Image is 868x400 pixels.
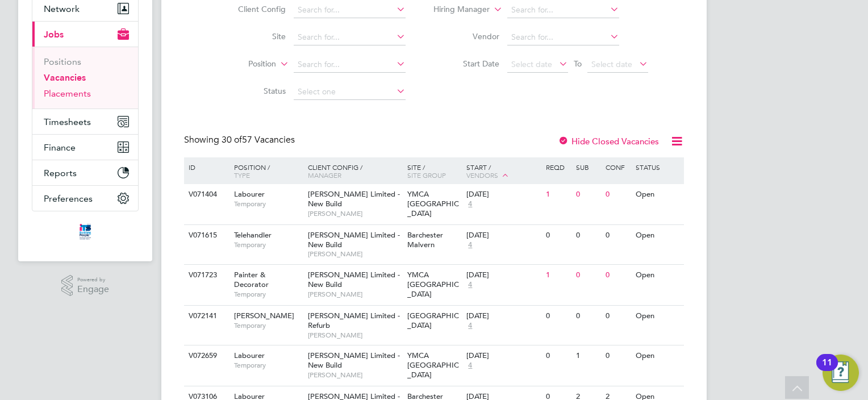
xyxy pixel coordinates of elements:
div: Position / [226,157,305,185]
button: Jobs [32,22,138,47]
span: [PERSON_NAME] Limited - New Build [308,189,400,209]
div: [DATE] [466,270,540,280]
span: Site Group [407,170,446,180]
div: Sub [573,157,603,177]
label: Client Config [220,4,286,14]
span: [PERSON_NAME] Limited - New Build [308,351,400,370]
span: [PERSON_NAME] [308,331,402,340]
span: [PERSON_NAME] [308,249,402,259]
div: V071723 [186,265,226,286]
img: itsconstruction-logo-retina.png [77,223,93,241]
div: 0 [543,306,573,327]
span: Reports [44,168,77,178]
div: 0 [573,306,603,327]
span: [PERSON_NAME] Limited - Refurb [308,311,400,330]
div: Open [633,184,682,205]
span: Telehandler [234,230,272,240]
div: 0 [603,225,632,246]
div: Jobs [32,47,138,109]
div: 1 [543,184,573,205]
div: Conf [603,157,632,177]
span: 30 of [222,134,242,145]
span: [PERSON_NAME] [308,370,402,380]
span: 4 [466,199,474,209]
span: Barchester Malvern [407,230,443,249]
span: Manager [308,170,341,180]
div: Reqd [543,157,573,177]
div: [DATE] [466,231,540,240]
div: 0 [573,225,603,246]
span: Select date [511,59,552,69]
span: Timesheets [44,116,91,127]
span: Jobs [44,29,64,40]
span: Temporary [234,361,302,370]
div: 11 [822,363,832,377]
span: Select date [591,59,632,69]
span: Powered by [77,275,109,285]
label: Site [220,31,286,41]
div: Open [633,345,682,366]
div: Status [633,157,682,177]
a: Powered byEngage [61,275,110,297]
div: 0 [603,345,632,366]
button: Finance [32,135,138,160]
button: Open Resource Center, 11 new notifications [823,355,859,391]
div: 0 [573,265,603,286]
label: Start Date [434,59,499,69]
div: V072659 [186,345,226,366]
div: [DATE] [466,311,540,321]
span: [PERSON_NAME] Limited - New Build [308,270,400,289]
span: YMCA [GEOGRAPHIC_DATA] [407,189,459,218]
span: 4 [466,321,474,331]
span: Temporary [234,290,302,299]
button: Reports [32,160,138,185]
span: [GEOGRAPHIC_DATA] [407,311,459,330]
div: 0 [573,184,603,205]
span: Labourer [234,189,265,199]
div: V071404 [186,184,226,205]
div: Open [633,265,682,286]
div: Client Config / [305,157,404,185]
span: Labourer [234,351,265,360]
span: Painter & Decorator [234,270,269,289]
span: Temporary [234,199,302,209]
div: V071615 [186,225,226,246]
div: 1 [543,265,573,286]
input: Search for... [507,2,619,18]
span: [PERSON_NAME] [308,290,402,299]
span: [PERSON_NAME] [234,311,294,320]
div: 1 [573,345,603,366]
span: Preferences [44,193,93,204]
span: 57 Vacancies [222,134,295,145]
span: [PERSON_NAME] [308,209,402,218]
a: Go to home page [32,223,139,241]
div: ID [186,157,226,177]
label: Hide Closed Vacancies [558,136,659,147]
div: 0 [543,225,573,246]
button: Preferences [32,186,138,211]
div: Site / [404,157,464,185]
span: Vendors [466,170,498,180]
span: 4 [466,280,474,290]
div: Start / [464,157,543,186]
label: Vendor [434,31,499,41]
div: [DATE] [466,190,540,199]
input: Search for... [294,57,406,73]
span: Temporary [234,321,302,330]
span: YMCA [GEOGRAPHIC_DATA] [407,270,459,299]
span: To [570,56,585,71]
label: Position [211,59,276,70]
div: Open [633,225,682,246]
input: Search for... [294,30,406,45]
div: 0 [543,345,573,366]
div: Showing [184,134,297,146]
label: Hiring Manager [424,4,490,15]
a: Placements [44,88,91,99]
button: Timesheets [32,109,138,134]
div: 0 [603,184,632,205]
span: [PERSON_NAME] Limited - New Build [308,230,400,249]
span: Network [44,3,80,14]
span: Temporary [234,240,302,249]
a: Vacancies [44,72,86,83]
span: Engage [77,285,109,294]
